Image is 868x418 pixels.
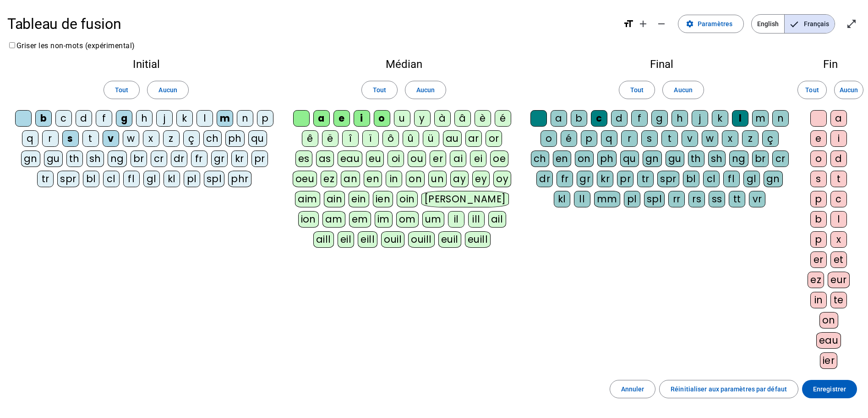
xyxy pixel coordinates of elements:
div: er [810,251,827,268]
div: rs [688,191,705,207]
div: au [443,130,462,147]
div: r [621,130,638,147]
div: dr [171,150,187,167]
div: gr [577,171,593,187]
span: Aucun [674,84,692,95]
div: kl [164,171,180,187]
div: ou [408,150,426,167]
label: Griser les non-mots (expérimental) [7,41,135,50]
div: o [810,150,827,167]
div: om [396,211,419,228]
button: Tout [361,81,398,99]
div: im [375,211,393,228]
span: Réinitialiser aux paramètres par défaut [671,384,787,395]
div: vr [749,191,765,207]
div: gn [643,150,662,167]
div: é [561,130,577,147]
div: or [486,130,502,147]
div: x [722,130,738,147]
div: ouil [381,231,404,248]
div: pl [624,191,640,207]
div: gn [21,150,40,167]
div: cl [703,171,720,187]
button: Aucun [147,81,188,99]
div: phr [228,171,251,187]
div: q [601,130,617,147]
div: ail [488,211,506,228]
span: Annuler [621,384,644,395]
div: ch [531,150,549,167]
div: br [131,150,147,167]
div: es [295,150,312,167]
div: kr [597,171,613,187]
div: z [742,130,759,147]
div: [PERSON_NAME] [421,191,509,207]
div: th [66,150,83,167]
div: c [830,191,847,207]
div: t [661,130,678,147]
div: sh [87,150,104,167]
div: o [374,110,390,127]
div: y [414,110,431,127]
div: bl [683,171,699,187]
div: pr [617,171,633,187]
h2: Initial [15,59,278,70]
div: m [217,110,233,127]
div: o [540,130,557,147]
div: î [342,130,359,147]
div: ü [423,130,439,147]
div: on [406,171,425,187]
span: Tout [630,84,644,95]
div: pl [184,171,200,187]
div: gr [211,150,228,167]
div: à [434,110,451,127]
div: on [575,150,594,167]
button: Aucun [405,81,446,99]
div: ph [597,150,617,167]
div: h [136,110,153,127]
button: Tout [104,81,140,99]
div: h [671,110,688,127]
div: ain [324,191,345,207]
div: l [732,110,748,127]
div: gl [743,171,760,187]
div: qu [248,130,267,147]
div: eu [366,150,384,167]
div: b [571,110,587,127]
div: a [313,110,330,127]
div: oin [397,191,418,207]
div: z [163,130,180,147]
mat-icon: settings [686,20,694,28]
div: ê [302,130,318,147]
div: ouill [408,231,434,248]
div: e [810,130,827,147]
mat-icon: add [638,18,649,29]
div: i [830,130,847,147]
div: cr [772,150,789,167]
div: et [830,251,847,268]
button: Aucun [662,81,704,99]
div: oi [388,150,404,167]
div: n [237,110,253,127]
div: kr [231,150,248,167]
div: e [333,110,350,127]
div: ph [225,130,245,147]
div: s [810,171,827,187]
div: ng [108,150,127,167]
div: th [688,150,704,167]
div: ar [465,130,482,147]
div: spr [57,171,79,187]
span: Aucun [158,84,177,95]
div: m [752,110,769,127]
div: ss [709,191,725,207]
div: en [553,150,571,167]
div: s [62,130,79,147]
div: l [830,211,847,228]
div: p [810,231,827,248]
div: ez [321,171,337,187]
div: em [349,211,371,228]
div: k [176,110,193,127]
div: q [22,130,38,147]
div: x [143,130,159,147]
div: d [611,110,628,127]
